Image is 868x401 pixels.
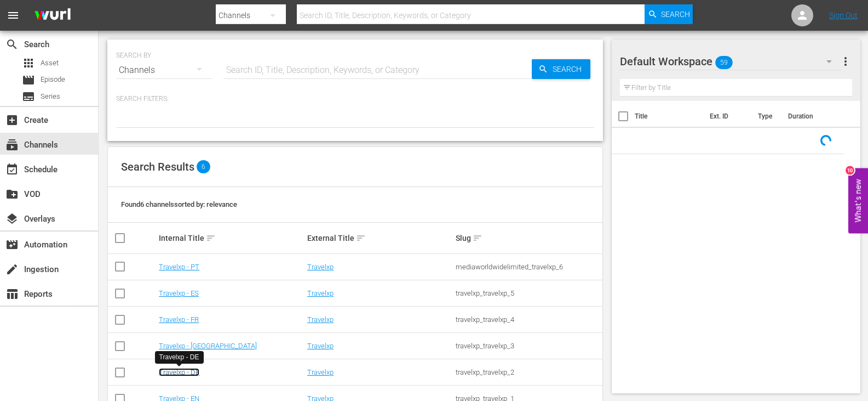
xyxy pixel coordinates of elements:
th: Duration [781,101,847,132]
span: 59 [715,51,733,74]
a: Travelxp - PT [159,263,199,271]
a: Travelxp - ES [159,289,199,297]
img: ans4CAIJ8jUAAAAAAAAAAAAAAAAAAAAAAAAgQb4GAAAAAAAAAAAAAAAAAAAAAAAAJMjXAAAAAAAAAAAAAAAAAAAAAAAAgAT5G... [26,3,79,29]
div: Slug [456,231,601,245]
div: travelxp_travelxp_3 [456,342,601,350]
div: mediaworldwidelimited_travelxp_6 [456,263,601,271]
span: Found 6 channels sorted by: relevance [121,200,237,208]
div: Default Workspace [620,46,843,77]
button: Search [532,59,590,79]
a: Travelxp [307,289,334,297]
span: sort [206,233,216,243]
span: sort [356,233,366,243]
a: Travelxp - DE [159,368,199,376]
div: External Title [307,231,452,245]
th: Ext. ID [703,101,751,132]
button: Open Feedback Widget [848,168,868,233]
span: Schedule [5,163,19,176]
span: VOD [5,188,19,201]
a: Travelxp [307,315,334,324]
span: Overlays [5,212,19,225]
a: Travelxp - FR [159,315,199,324]
span: Series [22,90,35,103]
div: Internal Title [159,231,304,245]
span: Episode [22,74,35,87]
span: Create [5,114,19,127]
div: travelxp_travelxp_4 [456,315,601,324]
div: 10 [846,166,854,174]
span: Search [548,59,590,79]
span: Asset [41,58,59,69]
a: Travelxp [307,263,334,271]
span: Episode [41,74,65,85]
button: Search [645,4,693,24]
span: Series [41,91,60,102]
span: Ingestion [5,263,19,276]
th: Type [751,101,781,132]
span: Channels [5,138,19,151]
div: travelxp_travelxp_2 [456,368,601,376]
a: Travelxp - [GEOGRAPHIC_DATA] [159,342,257,350]
span: more_vert [839,55,852,68]
a: Travelxp [307,342,334,350]
span: Search [661,4,690,24]
button: more_vert [839,48,852,75]
span: Automation [5,238,19,251]
span: Search [5,38,19,51]
span: menu [7,9,20,22]
span: sort [473,233,482,243]
span: 6 [197,160,210,173]
a: Sign Out [829,11,858,20]
div: travelxp_travelxp_5 [456,289,601,297]
span: Reports [5,287,19,301]
p: Search Filters: [116,94,594,104]
th: Title [635,101,704,132]
a: Travelxp [307,368,334,376]
span: Search Results [121,160,194,173]
span: Asset [22,57,35,70]
div: Channels [116,55,212,86]
div: Travelxp - DE [159,353,199,362]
